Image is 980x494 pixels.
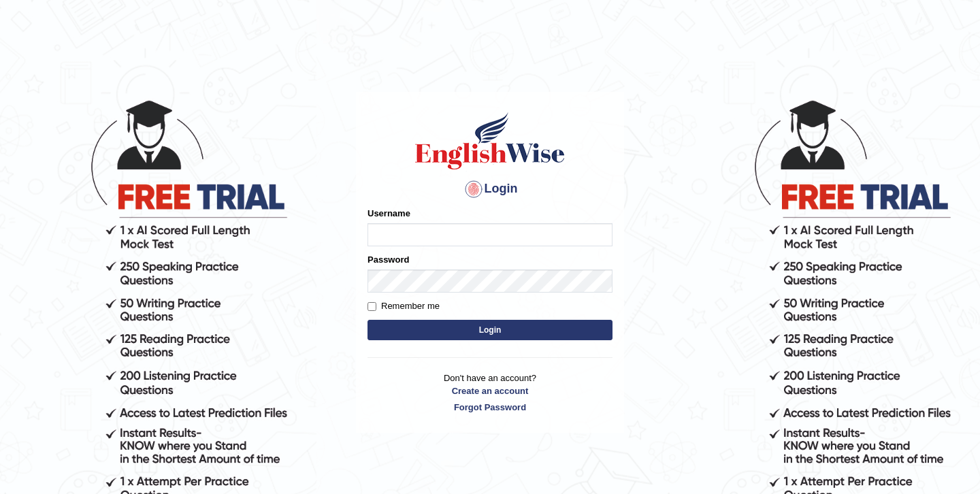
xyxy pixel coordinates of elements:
a: Forgot Password [367,401,612,414]
label: Remember me [367,299,440,313]
input: Remember me [367,302,376,311]
h4: Login [367,178,612,200]
p: Don't have an account? [367,372,612,414]
a: Create an account [367,384,612,397]
label: Password [367,253,409,266]
img: Logo of English Wise sign in for intelligent practice with AI [412,110,568,171]
button: Login [367,320,612,340]
label: Username [367,207,410,220]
